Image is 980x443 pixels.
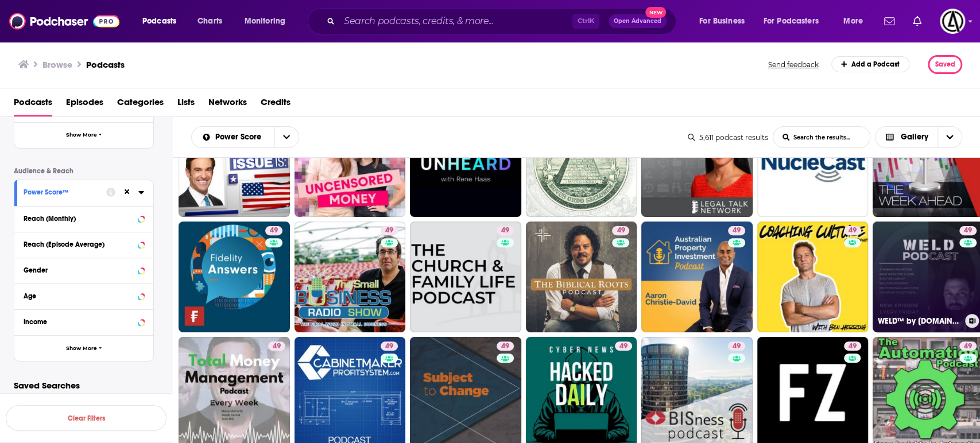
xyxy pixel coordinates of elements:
button: Income [24,314,144,329]
h3: WELD™ by [DOMAIN_NAME] [877,316,960,326]
span: Saved [935,60,955,68]
a: 49 [844,341,861,351]
span: 49 [385,225,393,236]
span: Gallery [901,133,928,141]
button: Age [24,289,144,303]
a: 49 [295,222,406,333]
a: 49 [497,226,514,235]
a: Episodes [66,93,103,116]
button: open menu [691,12,759,30]
a: 49 [410,222,521,333]
a: 49 [268,341,285,351]
button: open menu [192,133,274,141]
button: open menu [134,12,191,30]
button: Saved [928,55,962,74]
a: 49 [641,222,753,333]
div: Power Score™ [24,188,99,196]
span: For Podcasters [764,13,819,29]
span: 49 [617,225,625,236]
a: 49 [728,226,745,235]
button: Show profile menu [940,9,965,34]
a: 49 [497,341,514,351]
span: 49 [270,225,278,236]
button: Power Score™ [24,185,106,199]
img: User Profile [940,9,965,34]
a: Credits [261,93,290,116]
a: Add a Podcast [831,56,910,72]
span: For Business [699,13,745,29]
a: 49 [757,106,869,217]
a: 49 [757,222,869,333]
a: 49 [844,226,861,235]
a: 49 [381,226,398,235]
button: Choose View [875,126,963,148]
button: Reach (Episode Average) [24,237,144,251]
span: Charts [197,13,222,29]
h3: Browse [42,59,72,70]
a: 49 [179,222,290,333]
p: Saved Searches [14,380,154,391]
a: Podcasts [86,59,125,70]
a: Podcasts [14,93,52,116]
span: Logged in as AndieWhite124 [940,9,965,34]
span: Show More [66,345,97,352]
a: 49 [265,226,282,235]
a: Networks [208,93,247,116]
span: 49 [385,341,393,352]
div: Income [24,318,134,326]
div: Search podcasts, credits, & more... [319,8,687,34]
div: Reach (Monthly) [24,215,134,223]
a: 49 [615,341,632,351]
span: 49 [964,341,972,352]
a: 49 [381,341,398,351]
a: 49 [612,226,629,235]
button: Show More [14,335,153,361]
span: Power Score [215,133,265,141]
button: Send feedback [765,60,822,69]
span: 49 [733,341,741,352]
button: open menu [756,12,835,30]
a: 49 [959,341,977,351]
a: Categories [117,93,164,116]
div: 5,611 podcast results [688,133,768,142]
a: Lists [177,93,195,116]
h2: Choose List sort [191,126,299,148]
a: Show notifications dropdown [908,11,926,31]
a: Charts [190,12,229,30]
button: open menu [835,12,877,30]
a: 49 [410,106,521,217]
a: 49 [179,106,290,217]
a: Show notifications dropdown [880,11,899,31]
button: open menu [237,12,300,30]
span: New [645,7,666,18]
a: 49 [959,226,977,235]
span: Monitoring [245,13,285,29]
span: More [843,13,863,29]
span: 49 [273,341,281,352]
div: Gender [24,266,134,274]
span: Open Advanced [614,18,661,24]
span: Podcasts [142,13,176,29]
a: 49 [295,106,406,217]
img: Podchaser - Follow, Share and Rate Podcasts [9,10,119,32]
button: open menu [274,127,299,147]
span: 49 [501,225,509,236]
a: 49 [641,106,753,217]
span: Show More [66,132,97,138]
div: Age [24,292,134,300]
span: 49 [733,225,741,236]
button: Reach (Monthly) [24,211,144,226]
div: Reach (Episode Average) [24,240,134,248]
a: 49 [526,222,637,333]
span: 49 [619,341,627,352]
input: Search podcasts, credits, & more... [339,12,572,30]
button: Clear Filters [6,405,166,431]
